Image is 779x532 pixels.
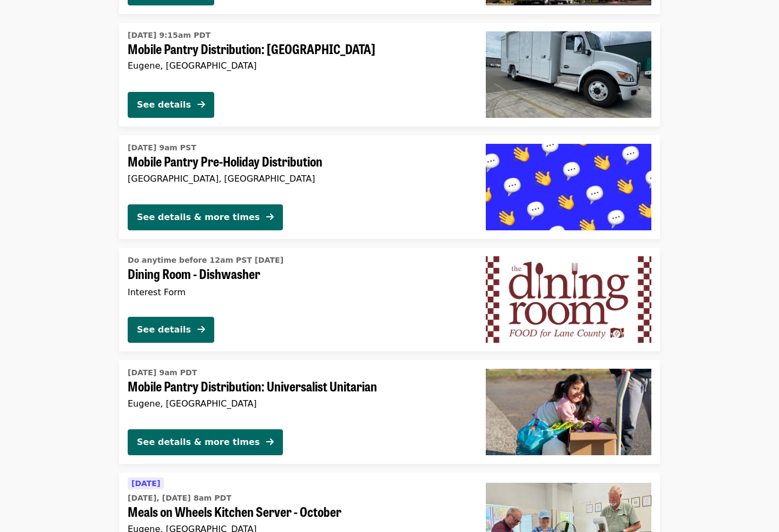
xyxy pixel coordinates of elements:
img: Mobile Pantry Distribution: Universalist Unitarian organized by Food for Lane County [486,369,651,455]
i: arrow-right icon [266,437,274,447]
a: See details for "Mobile Pantry Distribution: Bethel School District" [119,23,660,127]
time: [DATE] 9am PDT [128,367,197,378]
i: arrow-right icon [266,212,274,222]
span: Mobile Pantry Pre-Holiday Distribution [128,154,468,169]
span: Mobile Pantry Distribution: [GEOGRAPHIC_DATA] [128,41,468,57]
span: Meals on Wheels Kitchen Server - October [128,504,468,520]
div: [GEOGRAPHIC_DATA], [GEOGRAPHIC_DATA] [128,174,468,184]
img: Mobile Pantry Distribution: Bethel School District organized by Food for Lane County [486,31,651,118]
a: See details for "Mobile Pantry Distribution: Universalist Unitarian" [119,360,660,464]
div: See details [137,98,191,111]
span: Do anytime before 12am PST [DATE] [128,256,283,264]
i: arrow-right icon [197,99,205,110]
div: See details [137,323,191,336]
button: See details & more times [128,204,283,230]
div: Eugene, [GEOGRAPHIC_DATA] [128,61,468,71]
time: [DATE] 9am PST [128,142,196,154]
img: Mobile Pantry Pre-Holiday Distribution organized by Food for Lane County [486,144,651,230]
time: [DATE], [DATE] 8am PDT [128,493,232,504]
div: See details & more times [137,211,260,224]
button: See details [128,92,214,118]
div: See details & more times [137,436,260,449]
span: Interest Form [128,287,186,297]
button: See details & more times [128,429,283,455]
time: [DATE] 9:15am PDT [128,30,210,41]
div: Eugene, [GEOGRAPHIC_DATA] [128,398,468,409]
span: [DATE] [131,479,160,488]
span: Mobile Pantry Distribution: Universalist Unitarian [128,378,468,394]
a: See details for "Dining Room - Dishwasher" [119,248,660,351]
img: Dining Room - Dishwasher organized by Food for Lane County [486,256,651,343]
i: arrow-right icon [197,324,205,335]
button: See details [128,317,214,343]
a: See details for "Mobile Pantry Pre-Holiday Distribution" [119,135,660,239]
span: Dining Room - Dishwasher [128,266,468,282]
